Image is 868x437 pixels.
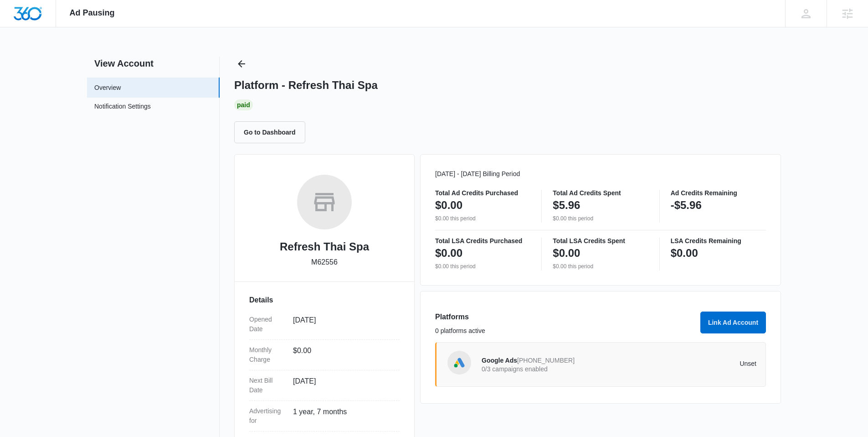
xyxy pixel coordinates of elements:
[671,190,766,196] p: Ad Credits Remaining
[293,376,392,395] dd: [DATE]
[452,356,466,369] img: Google Ads
[553,262,648,271] p: $0.00 this period
[234,57,249,71] button: Back
[435,169,766,179] p: [DATE] - [DATE] Billing Period
[249,309,400,340] div: Opened Date[DATE]
[553,246,580,260] p: $0.00
[94,102,151,114] a: Notification Settings
[249,295,400,306] h3: Details
[671,198,702,213] p: -$5.96
[435,238,530,244] p: Total LSA Credits Purchased
[482,366,619,372] p: 0/3 campaigns enabled
[94,83,121,93] a: Overview
[293,315,392,334] dd: [DATE]
[671,238,766,244] p: LSA Credits Remaining
[249,406,286,426] dt: Advertising for
[435,326,695,336] p: 0 platforms active
[70,8,115,18] span: Ad Pausing
[553,238,648,244] p: Total LSA Credits Spent
[619,360,757,367] p: Unset
[435,342,766,387] a: Google AdsGoogle Ads[PHONE_NUMBER]0/3 campaigns enabledUnset
[249,376,286,395] dt: Next Bill Date
[249,315,286,334] dt: Opened Date
[280,239,369,255] h2: Refresh Thai Spa
[553,190,648,196] p: Total Ad Credits Spent
[249,345,286,364] dt: Monthly Charge
[671,246,698,260] p: $0.00
[293,406,392,426] dd: 1 year, 7 months
[482,357,517,364] span: Google Ads
[234,128,311,136] a: Go to Dashboard
[435,312,695,323] h3: Platforms
[553,198,580,213] p: $5.96
[435,214,530,223] p: $0.00 this period
[517,357,575,364] span: [PHONE_NUMBER]
[234,121,305,143] button: Go to Dashboard
[234,78,378,92] h1: Platform - Refresh Thai Spa
[311,257,338,268] p: M62556
[435,246,462,260] p: $0.00
[234,99,253,110] div: Paid
[87,57,220,70] h2: View Account
[249,401,400,432] div: Advertising for1 year, 7 months
[435,198,462,213] p: $0.00
[249,340,400,370] div: Monthly Charge$0.00
[700,312,766,333] button: Link Ad Account
[553,214,648,223] p: $0.00 this period
[293,345,392,364] dd: $0.00
[249,370,400,401] div: Next Bill Date[DATE]
[435,190,530,196] p: Total Ad Credits Purchased
[435,262,530,271] p: $0.00 this period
